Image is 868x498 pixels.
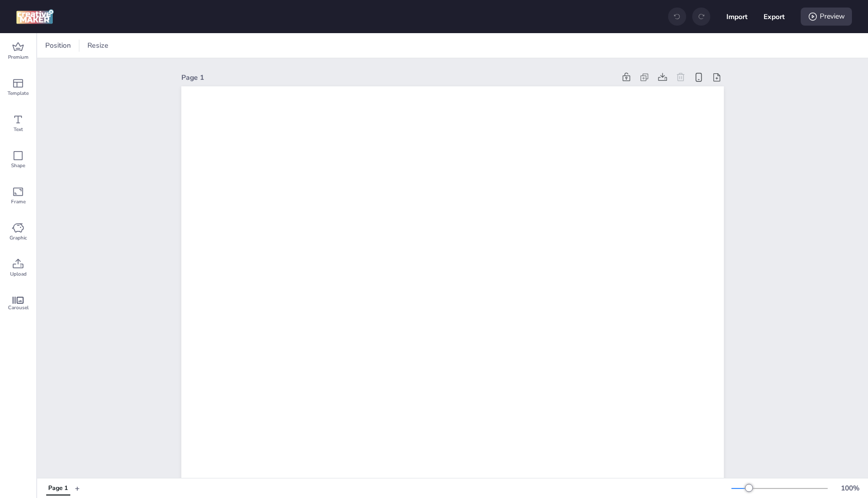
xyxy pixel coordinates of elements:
[181,72,615,83] div: Page 1
[801,8,852,26] div: Preview
[75,479,80,497] button: +
[41,479,75,497] div: Tabs
[11,198,26,206] span: Frame
[43,40,73,51] span: Position
[14,126,23,134] span: Text
[8,53,29,61] span: Premium
[16,9,54,24] img: logo Creative Maker
[10,270,27,278] span: Upload
[85,40,111,51] span: Resize
[10,234,27,242] span: Graphic
[11,162,25,170] span: Shape
[726,6,747,27] button: Import
[8,89,29,97] span: Template
[764,6,785,27] button: Export
[8,304,29,312] span: Carousel
[48,484,68,493] div: Page 1
[838,483,862,493] div: 100 %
